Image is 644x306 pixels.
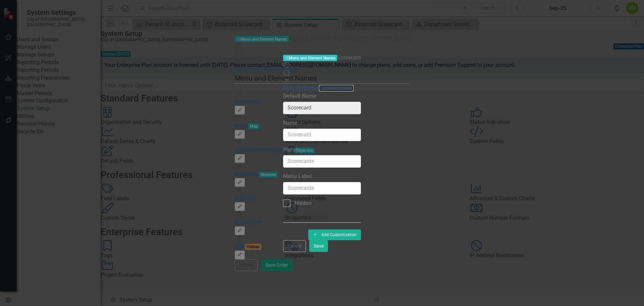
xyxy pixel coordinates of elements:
[308,229,361,240] button: Add Customization
[294,200,312,207] div: Hidden
[319,85,354,91] a: Customization
[309,240,328,252] button: Save
[283,155,361,168] input: Scorecards
[283,92,361,100] label: Default Name
[283,119,361,127] label: Name
[283,212,361,223] legend: Customization
[283,240,306,252] button: Cancel
[283,85,319,91] a: Default Names
[337,54,361,61] span: Scorecard
[283,173,361,180] label: Menu Label
[283,146,361,154] label: Plural
[283,129,361,141] input: Scorecard
[283,55,337,61] span: Menu and Element Names
[283,182,361,194] input: Scorecards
